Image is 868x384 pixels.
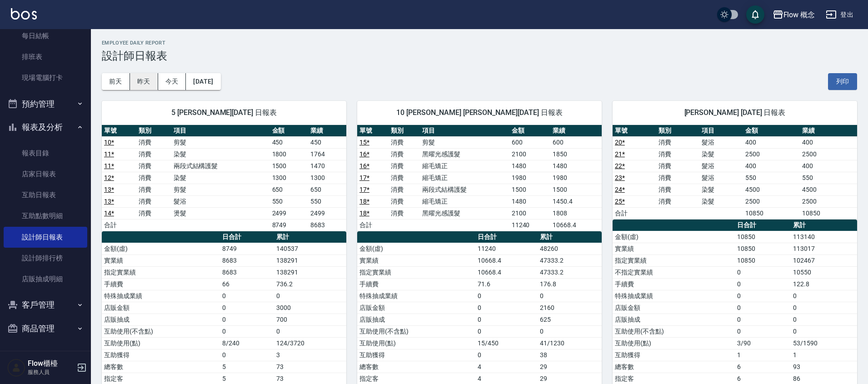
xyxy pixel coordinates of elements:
[28,368,74,376] p: 服務人員
[171,184,270,195] td: 剪髮
[102,361,220,373] td: 總客數
[274,243,346,254] td: 140537
[699,172,743,184] td: 髮浴
[509,172,551,184] td: 1980
[136,125,171,137] th: 類別
[102,325,220,337] td: 互助使用(不含點)
[270,136,308,148] td: 450
[475,278,538,290] td: 71.6
[171,172,270,184] td: 染髮
[538,349,602,361] td: 38
[509,160,551,172] td: 1480
[509,195,551,207] td: 1480
[613,266,735,278] td: 不指定實業績
[220,314,274,325] td: 0
[274,325,346,337] td: 0
[699,184,743,195] td: 染髮
[274,337,346,349] td: 124/3720
[389,148,420,160] td: 消費
[699,160,743,172] td: 髮浴
[613,337,735,349] td: 互助使用(點)
[791,325,857,337] td: 0
[274,290,346,302] td: 0
[791,290,857,302] td: 0
[613,349,735,361] td: 互助獲得
[613,125,857,219] table: a dense table
[274,254,346,266] td: 138291
[420,160,509,172] td: 縮毛矯正
[746,5,764,24] button: save
[357,278,475,290] td: 手續費
[420,172,509,184] td: 縮毛矯正
[220,302,274,314] td: 0
[389,125,420,137] th: 類別
[475,349,538,361] td: 0
[102,219,136,231] td: 合計
[509,219,551,231] td: 11240
[538,278,602,290] td: 176.8
[274,349,346,361] td: 3
[743,207,800,219] td: 10850
[791,349,857,361] td: 1
[4,248,87,269] a: 設計師排行榜
[538,243,602,254] td: 48260
[550,148,602,160] td: 1850
[357,337,475,349] td: 互助使用(點)
[735,254,791,266] td: 10850
[11,8,37,20] img: Logo
[274,361,346,373] td: 73
[308,172,346,184] td: 1300
[7,359,25,377] img: Person
[270,172,308,184] td: 1300
[102,314,220,325] td: 店販抽成
[357,125,602,231] table: a dense table
[308,125,346,137] th: 業績
[656,148,700,160] td: 消費
[791,243,857,254] td: 113017
[656,125,700,137] th: 類別
[800,125,857,137] th: 業績
[735,231,791,243] td: 10850
[735,243,791,254] td: 10850
[308,219,346,231] td: 8683
[136,184,171,195] td: 消費
[102,40,857,46] h2: Employee Daily Report
[274,302,346,314] td: 3000
[220,290,274,302] td: 0
[800,148,857,160] td: 2500
[800,184,857,195] td: 4500
[624,108,846,117] span: [PERSON_NAME] [DATE] 日報表
[475,254,538,266] td: 10668.4
[357,325,475,337] td: 互助使用(不含點)
[800,207,857,219] td: 10850
[357,361,475,373] td: 總客數
[509,136,551,148] td: 600
[357,254,475,266] td: 實業績
[656,195,700,207] td: 消費
[4,185,87,205] a: 互助日報表
[613,290,735,302] td: 特殊抽成業績
[102,243,220,254] td: 金額(虛)
[102,266,220,278] td: 指定實業績
[4,25,87,46] a: 每日結帳
[274,278,346,290] td: 736.2
[368,108,591,117] span: 10 [PERSON_NAME] [PERSON_NAME][DATE] 日報表
[171,195,270,207] td: 髮浴
[735,219,791,231] th: 日合計
[743,184,800,195] td: 4500
[656,136,700,148] td: 消費
[389,160,420,172] td: 消費
[220,243,274,254] td: 8749
[538,254,602,266] td: 47333.2
[389,136,420,148] td: 消費
[743,148,800,160] td: 2500
[509,207,551,219] td: 2100
[220,231,274,243] th: 日合計
[791,361,857,373] td: 93
[102,337,220,349] td: 互助使用(點)
[699,195,743,207] td: 染髮
[475,243,538,254] td: 11240
[220,349,274,361] td: 0
[357,302,475,314] td: 店販金額
[509,148,551,160] td: 2100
